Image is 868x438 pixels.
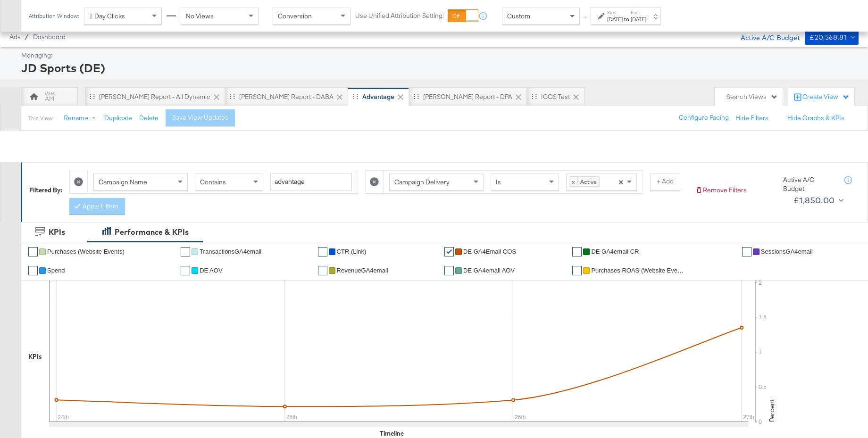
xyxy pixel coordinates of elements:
button: Duplicate [104,114,132,123]
a: ✔ [318,266,327,275]
span: ↑ [581,16,590,19]
div: Create View [802,92,850,102]
div: Managing: [21,51,856,60]
input: Enter a search term [270,173,352,190]
div: Drag to reorder tab [414,94,419,99]
span: / [20,33,33,41]
span: Conversion [278,12,312,20]
span: DE GA4email AOV [463,267,515,274]
div: Drag to reorder tab [353,94,358,99]
span: DE GA4Email COS [463,248,516,255]
strong: to [623,16,631,23]
a: ✔ [572,266,582,275]
span: SessionsGA4email [761,248,813,255]
span: Clear all [617,174,625,190]
button: Delete [139,114,159,123]
span: Campaign Name [99,178,147,186]
label: Use Unified Attribution Setting: [355,11,444,20]
button: £20,568.81 [805,30,859,45]
span: Contains [200,178,226,186]
div: Drag to reorder tab [90,94,95,99]
span: TransactionsGA4email [200,248,261,255]
a: ✔ [444,247,454,256]
span: No Views [186,12,214,20]
button: £1,850.00 [790,193,845,208]
text: Percent [768,399,776,422]
div: Filtered By: [29,186,62,195]
div: Active A/C Budget [731,30,800,44]
span: Custom [507,12,530,20]
div: Active A/C Budget [783,175,835,193]
a: Dashboard [33,33,66,41]
div: KPIs [49,227,65,238]
div: [PERSON_NAME] Report - DABA [239,92,334,101]
div: Attribution Window: [28,13,79,19]
div: £1,850.00 [793,193,835,207]
a: ✔ [28,247,38,256]
div: KPIs [28,352,42,361]
span: DE AOV [200,267,222,274]
span: Active [578,177,599,186]
div: Drag to reorder tab [230,94,235,99]
span: × [618,177,623,185]
a: ✔ [181,266,190,275]
span: 1 Day Clicks [89,12,125,20]
button: Remove Filters [695,186,747,195]
div: £20,568.81 [810,32,847,43]
a: ✔ [444,266,454,275]
label: Start: [607,9,623,16]
a: ✔ [181,247,190,256]
div: Performance & KPIs [115,227,189,238]
div: Timeline [380,429,404,438]
button: + Add [650,174,680,190]
div: Drag to reorder tab [532,94,537,99]
button: Hide Graphs & KPIs [787,114,844,123]
div: [DATE] [631,16,646,23]
div: This View: [28,115,53,122]
a: ✔ [28,266,38,275]
span: Purchases (Website Events) [47,248,125,255]
span: CTR (Link) [337,248,367,255]
span: RevenueGA4email [337,267,388,274]
div: JD Sports (DE) [21,60,856,76]
span: Spend [47,267,65,274]
div: Advantage [362,92,394,101]
label: End: [631,9,646,16]
div: Search Views [726,92,778,101]
a: ✔ [572,247,582,256]
button: Hide Filters [735,114,768,123]
span: DE GA4email CR [591,248,639,255]
span: Purchases ROAS (Website Events) [591,267,685,274]
button: Rename [57,110,106,127]
button: Configure Pacing [672,109,735,126]
div: [PERSON_NAME] Report - DPA [423,92,512,101]
div: [PERSON_NAME] Report - All Dynamic [99,92,210,101]
a: ✔ [318,247,327,256]
span: Ads [9,33,20,41]
a: ✔ [742,247,751,256]
div: AM [45,94,54,103]
span: × [569,177,578,186]
span: Is [496,178,501,186]
div: iCOS Test [541,92,570,101]
span: Campaign Delivery [394,178,450,186]
div: [DATE] [607,16,623,23]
